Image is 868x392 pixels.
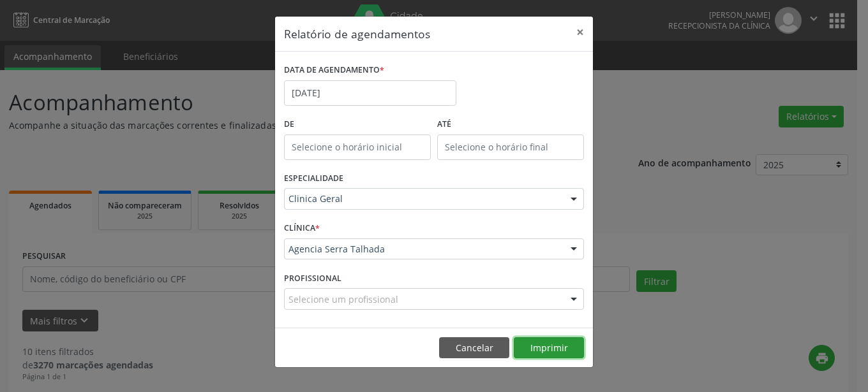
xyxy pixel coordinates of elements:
input: Selecione uma data ou intervalo [284,80,456,106]
span: Clinica Geral [288,192,558,205]
label: CLÍNICA [284,219,320,238]
h5: Relatório de agendamentos [284,25,430,42]
label: ATÉ [437,115,584,134]
span: Agencia Serra Talhada [288,243,558,256]
label: DATA DE AGENDAMENTO [284,61,384,80]
span: Selecione um profissional [288,293,398,306]
label: ESPECIALIDADE [284,169,343,189]
label: PROFISSIONAL [284,268,341,288]
button: Cancelar [439,337,509,359]
input: Selecione o horário inicial [284,134,431,160]
input: Selecione o horário final [437,134,584,160]
button: Imprimir [514,337,584,359]
label: De [284,115,431,134]
button: Close [567,17,593,48]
